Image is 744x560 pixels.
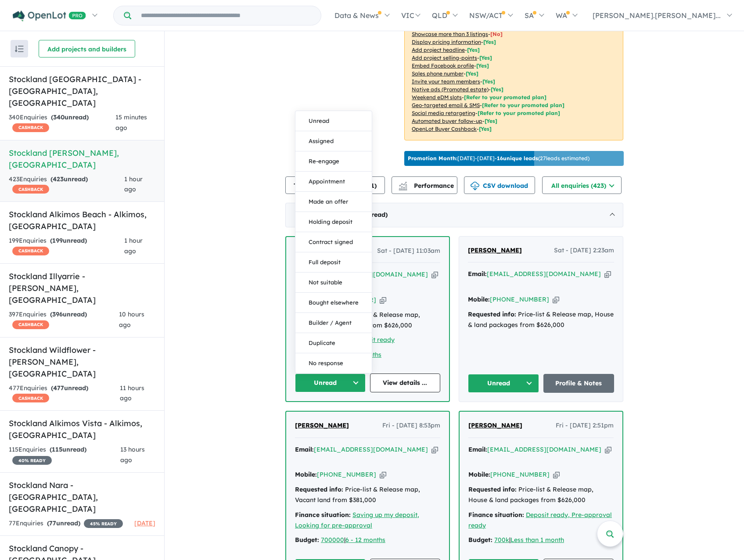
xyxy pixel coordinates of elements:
[314,445,428,453] a: [EMAIL_ADDRESS][DOMAIN_NAME]
[9,208,155,232] h5: Stockland Alkimos Beach - Alkimos , [GEOGRAPHIC_DATA]
[490,295,549,303] a: [PHONE_NUMBER]
[412,62,474,69] u: Embed Facebook profile
[295,111,372,373] div: Unread
[478,110,560,116] span: [Refer to your promoted plan]
[295,445,314,453] strong: Email:
[9,309,119,330] div: 397 Enquir ies
[124,237,143,255] span: 1 hour ago
[9,417,155,441] h5: Stockland Alkimos Vista - Alkimos , [GEOGRAPHIC_DATA]
[12,185,49,194] span: CASHBACK
[468,485,614,506] div: Price-list & Release map, House & land packages from $626,000
[490,470,550,478] a: [PHONE_NUMBER]
[9,270,155,306] h5: Stockland Illyarrie - [PERSON_NAME] , [GEOGRAPHIC_DATA]
[295,353,372,373] button: No response
[593,11,721,20] span: [PERSON_NAME].[PERSON_NAME]...
[468,536,492,544] strong: Budget:
[467,47,480,53] span: [ Yes ]
[412,31,488,37] u: Showcase more than 3 listings
[295,293,372,313] button: Bought elsewhere
[295,421,349,429] span: [PERSON_NAME]
[468,295,490,303] strong: Mobile:
[479,54,492,61] span: [ Yes ]
[12,394,49,402] span: CASHBACK
[50,175,88,183] strong: ( unread)
[553,295,559,304] button: Copy
[51,113,89,121] strong: ( unread)
[490,31,503,37] span: [ No ]
[9,445,120,466] div: 115 Enquir ies
[295,313,372,333] button: Builder / Agent
[494,536,509,544] u: 700k
[317,470,376,478] a: [PHONE_NUMBER]
[392,176,457,194] button: Performance
[412,47,465,53] u: Add project headline
[295,536,319,544] strong: Budget:
[119,310,144,329] span: 10 hours ago
[52,310,63,318] span: 396
[295,252,372,273] button: Full deposit
[295,273,372,293] button: Not suitable
[400,182,454,190] span: Performance
[412,54,477,61] u: Add project selling-points
[553,470,560,479] button: Copy
[285,176,385,194] button: Team member settings (21)
[468,309,614,330] div: Price-list & Release map, House & land packages from $626,000
[295,511,419,529] a: Saving up my deposit, Looking for pre-approval
[9,112,115,133] div: 340 Enquir ies
[412,94,462,101] u: Weekend eDM slots
[468,420,522,431] a: [PERSON_NAME]
[377,246,440,256] span: Sat - [DATE] 11:03am
[466,70,478,77] span: [ Yes ]
[12,456,52,465] span: 40 % READY
[471,182,479,190] img: download icon
[12,320,49,329] span: CASHBACK
[431,445,438,454] button: Copy
[50,445,86,453] strong: ( unread)
[9,174,124,195] div: 423 Enquir ies
[49,519,56,527] span: 77
[483,39,496,45] span: [ Yes ]
[468,245,522,256] a: [PERSON_NAME]
[12,123,49,132] span: CASHBACK
[345,536,385,544] u: 6 - 12 months
[468,485,517,493] strong: Requested info:
[510,536,564,544] a: Less than 1 month
[380,470,386,479] button: Copy
[115,113,147,132] span: 15 minutes ago
[554,245,614,256] span: Sat - [DATE] 2:23am
[543,374,615,393] a: Profile & Notes
[295,151,372,172] button: Re-engage
[84,519,123,528] span: 45 % READY
[412,39,481,45] u: Display pricing information
[468,470,490,478] strong: Mobile:
[9,383,120,404] div: 477 Enquir ies
[52,445,62,453] span: 115
[295,333,372,353] button: Duplicate
[9,344,155,380] h5: Stockland Wildflower - [PERSON_NAME] , [GEOGRAPHIC_DATA]
[50,237,87,244] strong: ( unread)
[412,78,480,85] u: Invite your team members
[9,147,155,171] h5: Stockland [PERSON_NAME] , [GEOGRAPHIC_DATA]
[321,536,344,544] a: 700000
[412,126,477,132] u: OpenLot Buyer Cashback
[399,184,407,190] img: bar-chart.svg
[9,236,124,257] div: 199 Enquir ies
[431,270,438,279] button: Copy
[52,237,63,244] span: 199
[13,11,86,22] img: Openlot PRO Logo White
[295,212,372,232] button: Holding deposit
[53,384,64,392] span: 477
[15,46,24,52] img: sort.svg
[53,175,64,183] span: 423
[9,479,155,515] h5: Stockland Nara - [GEOGRAPHIC_DATA] , [GEOGRAPHIC_DATA]
[370,373,441,392] a: View details ...
[482,102,564,108] span: [Refer to your promoted plan]
[468,511,524,519] strong: Finance situation:
[479,126,492,132] span: [Yes]
[124,175,143,194] span: 1 hour ago
[134,519,155,527] span: [DATE]
[408,155,457,162] b: Promotion Month:
[468,511,612,529] a: Deposit ready, Pre-approval ready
